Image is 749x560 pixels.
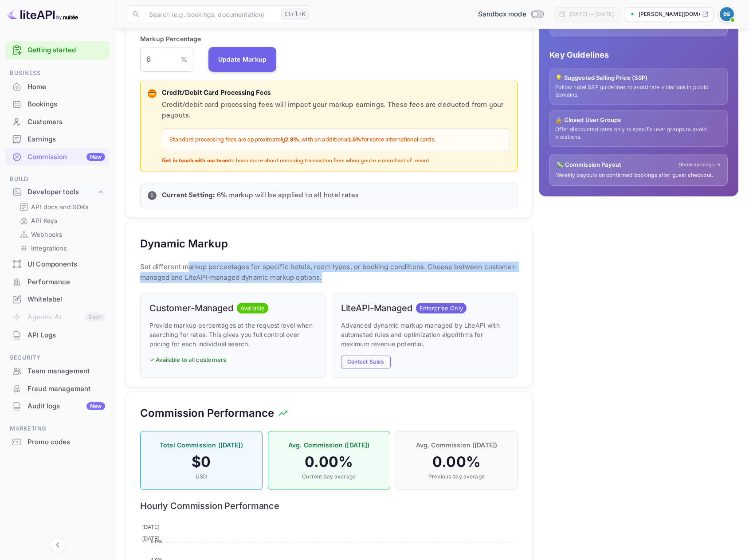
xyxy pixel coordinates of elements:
[277,473,381,481] p: Current day average
[27,366,105,376] div: Team management
[237,304,268,313] span: Available
[5,398,110,415] div: Audit logsNew
[140,406,274,420] h5: Commission Performance
[162,88,510,98] p: Credit/Debit Card Processing Fees
[5,434,110,450] a: Promo codes
[27,277,105,287] div: Performance
[549,49,728,61] p: Key Guidelines
[5,380,110,397] a: Fraud management
[149,473,253,481] p: USD
[341,303,412,313] h6: LiteAPI-Managed
[5,274,110,290] a: Performance
[140,262,518,283] p: Set different markup percentages for specific hotels, room types, or booking conditions. Choose b...
[405,453,509,471] h4: 0.00 %
[5,291,110,307] a: Whitelabel
[5,96,110,112] a: Bookings
[149,90,155,98] p: 💳
[277,440,381,450] p: Avg. Commission ([DATE])
[5,174,110,184] span: Build
[5,96,110,113] div: Bookings
[555,74,722,82] p: 💡 Suggested Selling Price (SSP)
[5,114,110,131] div: Customers
[5,353,110,363] span: Security
[140,237,228,251] h5: Dynamic Markup
[149,321,317,349] p: Provide markup percentages at the request level when searching for rates. This gives you full con...
[5,327,110,344] div: API Logs
[86,402,105,410] div: New
[162,100,510,121] p: Credit/debit card processing fees will impact your markup earnings. These fees are deducted from ...
[5,398,110,414] a: Audit logsNew
[5,131,110,148] div: Earnings
[144,5,278,23] input: Search (e.g. bookings, documentation)
[142,536,160,542] span: [DATE]
[16,200,106,213] div: API docs and SDKs
[27,117,105,127] div: Customers
[16,228,106,241] div: Webhooks
[86,153,105,161] div: New
[31,216,57,225] p: API Keys
[142,524,160,530] span: [DATE]
[555,116,722,125] p: 🔒 Closed User Groups
[720,7,734,21] img: Daniel Seifer
[5,434,110,451] div: Promo codes
[555,126,722,141] p: Offer discounted rates only to specific user groups to avoid violations.
[20,243,102,253] a: Integrations
[5,114,110,130] a: Customers
[285,136,299,144] strong: 2.9%
[140,34,201,43] p: Markup Percentage
[20,216,102,225] a: API Keys
[277,453,381,471] h4: 0.00 %
[208,47,277,72] button: Update Markup
[474,9,547,20] div: Switch to Production mode
[341,321,509,349] p: Advanced dynamic markup managed by LiteAPI with automated rules and optimization algorithms for m...
[7,7,78,21] img: LiteAPI logo
[31,230,62,239] p: Webhooks
[569,10,614,18] div: [DATE] — [DATE]
[405,473,509,481] p: Previous day average
[169,136,502,145] p: Standard processing fees are approximately , with an additional for some international cards.
[149,356,317,364] p: ✓ Available to all customers
[20,202,102,211] a: API docs and SDKs
[31,243,67,253] p: Integrations
[140,47,181,72] input: 0
[639,10,700,18] p: [PERSON_NAME][DOMAIN_NAME]...
[5,184,110,200] div: Developer tools
[405,440,509,450] p: Avg. Commission ([DATE])
[556,172,721,179] p: Weekly payouts on confirmed bookings after guest checkout.
[5,78,110,95] a: Home
[5,256,110,272] a: UI Components
[556,161,621,169] p: 💸 Commission Payout
[5,291,110,308] div: Whitelabel
[149,453,253,471] h4: $ 0
[5,41,110,59] div: Getting started
[341,356,391,368] button: Contact Sales
[5,68,110,78] span: Business
[162,191,215,200] strong: Current Setting:
[281,8,309,20] div: Ctrl+K
[27,259,105,270] div: UI Components
[20,230,102,239] a: Webhooks
[16,214,106,227] div: API Keys
[679,161,721,168] a: Show earnings →
[27,294,105,305] div: Whitelabel
[31,202,89,211] p: API docs and SDKs
[27,82,105,92] div: Home
[5,149,110,166] div: CommissionNew
[162,157,510,165] p: to learn more about removing transaction fees when you're a merchant of record.
[27,134,105,145] div: Earnings
[27,330,105,341] div: API Logs
[5,78,110,96] div: Home
[181,55,187,64] p: %
[140,501,518,511] h6: Hourly Commission Performance
[5,363,110,379] a: Team management
[27,45,105,55] a: Getting started
[16,242,106,255] div: Integrations
[5,363,110,380] div: Team management
[5,327,110,343] a: API Logs
[5,131,110,147] a: Earnings
[27,437,105,447] div: Promo codes
[5,274,110,291] div: Performance
[349,136,361,144] strong: 1.5%
[555,84,722,99] p: Follow hotel SSP guidelines to avoid rate violations in public domains.
[149,440,253,450] p: Total Commission ([DATE])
